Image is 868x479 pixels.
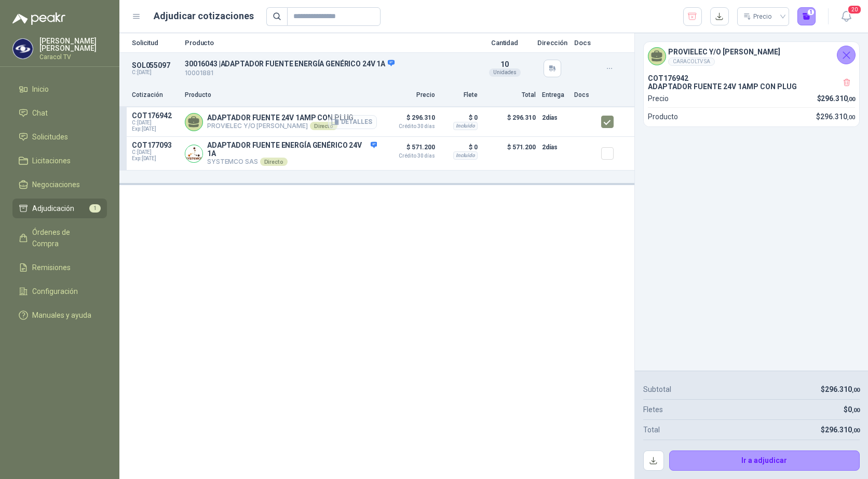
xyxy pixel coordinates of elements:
p: Cantidad [479,39,531,46]
span: ,00 [847,114,855,121]
p: Entrega [542,90,568,100]
a: Licitaciones [12,151,107,171]
div: Precio [743,9,774,24]
p: SYSTEMCO SAS [207,158,377,166]
p: $ 296.310 [383,111,435,129]
span: 20 [847,5,862,15]
button: Detalles [328,115,377,129]
a: Adjudicación1 [12,199,107,218]
p: $ [817,93,856,104]
span: Solicitudes [32,131,68,143]
p: Solicitud [132,39,179,46]
a: Inicio [12,79,107,99]
a: Órdenes de Compra [12,222,107,253]
p: $ 0 [441,111,478,124]
div: Incluido [453,151,478,160]
button: Ir a adjudicar [669,450,860,471]
span: Remisiones [32,262,71,273]
p: $ 0 [441,141,478,153]
span: 296.310 [825,385,860,393]
span: 1 [89,204,101,213]
p: Docs [574,90,595,100]
span: Manuales y ayuda [32,309,91,321]
p: COT176942 [648,74,855,82]
p: Total [484,90,536,100]
span: ,00 [852,407,860,414]
span: Exp: [DATE] [132,126,179,132]
a: Chat [12,103,107,123]
p: ADAPTADOR FUENTE ENERGÍA GENÉRICO 24V 1A [207,141,377,158]
p: ADAPTADOR FUENTE 24V 1AMP CON PLUG [207,114,354,122]
span: 296.310 [821,94,855,103]
p: 10001881 [185,68,472,78]
div: PROVIELEC Y/O [PERSON_NAME]CARACOLTV SA [644,42,859,70]
img: Company Logo [185,145,202,162]
a: Remisiones [12,258,107,277]
div: CARACOLTV SA [668,58,715,66]
span: 0 [848,405,860,414]
span: ,00 [852,387,860,393]
p: Total [643,424,660,435]
p: Caracol TV [39,54,107,60]
span: Inicio [32,83,49,95]
span: Configuración [32,286,78,297]
a: Manuales y ayuda [12,305,107,325]
p: $ 571.200 [484,141,536,166]
p: Producto [185,90,377,100]
p: PROVIELEC Y/O [PERSON_NAME] [207,122,354,130]
div: Directo [260,158,288,166]
span: Crédito 30 días [383,124,435,129]
h1: Adjudicar cotizaciones [154,9,254,23]
p: Precio [648,93,669,104]
p: 2 días [542,141,568,153]
span: Chat [32,107,48,119]
p: 2 días [542,111,568,124]
span: Negociaciones [32,179,80,190]
button: 1 [797,7,816,26]
div: Unidades [489,68,521,77]
span: ,00 [852,427,860,434]
p: $ [816,111,855,122]
span: 296.310 [820,112,855,121]
p: [PERSON_NAME] [PERSON_NAME] [39,37,107,52]
img: Logo peakr [12,12,65,25]
span: C: [DATE] [132,120,179,126]
a: Configuración [12,281,107,301]
p: Docs [574,39,595,46]
p: Flete [441,90,478,100]
span: C: [DATE] [132,149,179,156]
span: Adjudicación [32,203,74,214]
p: Cotización [132,90,179,100]
p: COT176942 [132,111,179,120]
p: ADAPTADOR FUENTE 24V 1AMP CON PLUG [648,82,855,91]
img: Company Logo [13,39,33,59]
div: Incluido [453,122,478,130]
p: 30016043 | ADAPTADOR FUENTE ENERGÍA GENÉRICO 24V 1A [185,59,472,68]
p: $ 571.200 [383,141,435,159]
p: COT177093 [132,141,179,149]
span: Licitaciones [32,155,71,166]
p: Precio [383,90,435,100]
span: Crédito 30 días [383,153,435,159]
span: 296.310 [825,426,860,434]
button: 20 [837,7,856,26]
p: Fletes [643,404,663,415]
span: 10 [500,60,509,68]
span: Exp: [DATE] [132,156,179,162]
p: $ 296.310 [484,111,536,132]
h4: PROVIELEC Y/O [PERSON_NAME] [668,46,780,58]
a: Solicitudes [12,127,107,147]
p: Producto [185,39,472,46]
p: SOL055097 [132,61,179,69]
p: Subtotal [643,384,671,395]
p: $ [821,384,860,395]
span: Órdenes de Compra [32,227,97,249]
p: C: [DATE] [132,69,179,76]
div: Directo [310,122,337,130]
button: Cerrar [837,46,856,64]
p: Producto [648,111,678,122]
p: $ [821,424,860,435]
a: Negociaciones [12,175,107,194]
p: $ [844,404,860,415]
span: ,00 [847,96,855,103]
